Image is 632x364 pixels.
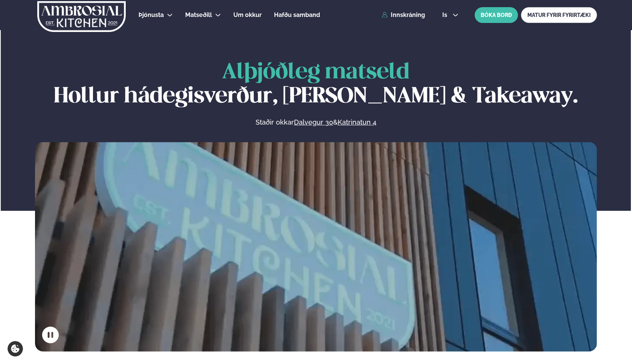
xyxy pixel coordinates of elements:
img: logo [37,1,126,32]
button: BÓKA BORÐ [475,7,518,23]
a: Um okkur [233,11,262,20]
span: Um okkur [233,11,262,18]
h1: Hollur hádegisverður, [PERSON_NAME] & Takeaway. [35,61,597,109]
span: Alþjóðleg matseld [222,62,410,83]
a: Þjónusta [139,11,164,20]
span: Hafðu samband [274,11,320,18]
span: is [442,12,449,18]
a: MATUR FYRIR FYRIRTÆKI [521,7,597,23]
a: Cookie settings [8,341,23,356]
span: Þjónusta [139,11,164,18]
a: Katrinatun 4 [338,118,376,127]
a: Innskráning [382,12,425,18]
p: Staðir okkar & [174,118,458,127]
a: Hafðu samband [274,11,320,20]
a: Matseðill [185,11,212,20]
button: is [436,12,464,18]
a: Dalvegur 30 [294,118,333,127]
span: Matseðill [185,11,212,18]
